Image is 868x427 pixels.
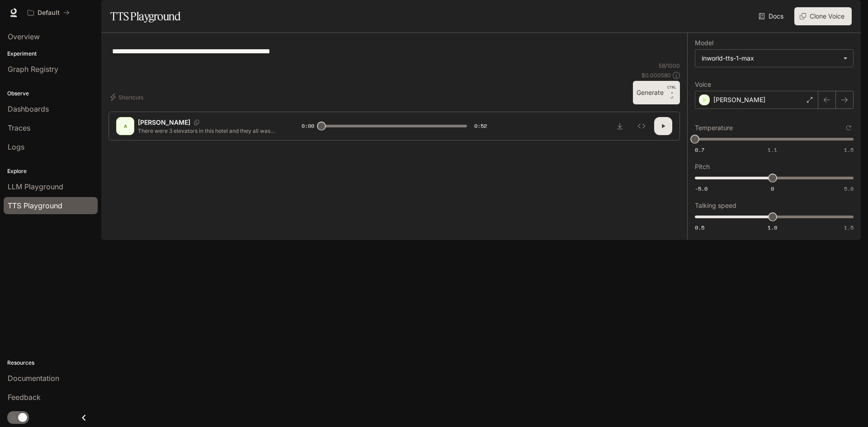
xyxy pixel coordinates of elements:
[667,84,676,101] p: ⏎
[713,95,765,104] p: [PERSON_NAME]
[794,7,852,25] button: Clone Voice
[695,185,708,192] span: -5.0
[695,81,711,88] p: Voice
[695,224,704,231] span: 0.5
[771,185,774,192] span: 0
[302,122,314,131] span: 0:00
[695,40,713,46] p: Model
[695,50,853,67] div: inworld-tts-1-max
[768,224,777,231] span: 1.0
[844,224,854,231] span: 1.5
[642,71,671,79] p: $ 0.000580
[633,81,680,104] button: GenerateCTRL +⏎
[190,120,203,125] button: Copy Voice ID
[38,9,60,17] p: Default
[757,7,787,25] a: Docs
[110,7,180,25] h1: TTS Playground
[695,125,733,131] p: Temperature
[702,54,839,63] div: inworld-tts-1-max
[667,84,676,95] p: CTRL +
[108,90,147,104] button: Shortcuts
[768,146,777,154] span: 1.1
[844,123,854,133] button: Reset to default
[138,127,280,135] p: There were 3 elevators in this hotel and they all was stopped on different floors, but I figured ...
[474,122,487,131] span: 0:52
[695,146,704,154] span: 0.7
[844,185,854,192] span: 5.0
[844,146,854,154] span: 1.5
[24,4,74,22] button: All workspaces
[611,117,629,135] button: Download audio
[138,118,190,127] p: [PERSON_NAME]
[695,202,736,209] p: Talking speed
[659,62,680,70] p: 58 / 1000
[695,164,710,170] p: Pitch
[632,117,651,135] button: Inspect
[118,119,132,133] div: A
